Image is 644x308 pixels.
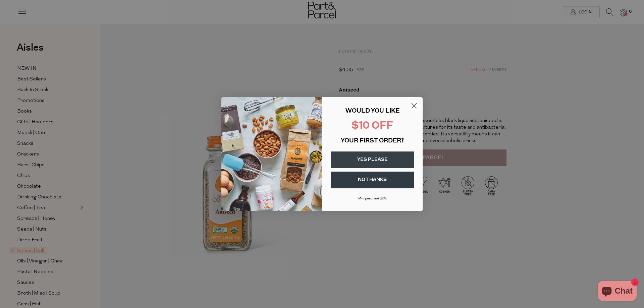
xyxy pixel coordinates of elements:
span: Min purchase $99 [358,197,387,200]
span: $10 OFF [352,121,393,131]
button: YES PLEASE [331,151,414,168]
span: YOUR FIRST ORDER? [341,138,404,144]
button: NO THANKS [331,172,414,188]
span: WOULD YOU LIKE [345,108,399,114]
button: Close dialog [408,100,420,112]
img: 43fba0fb-7538-40bc-babb-ffb1a4d097bc.jpeg [221,97,322,211]
inbox-online-store-chat: Shopify online store chat [596,281,639,303]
